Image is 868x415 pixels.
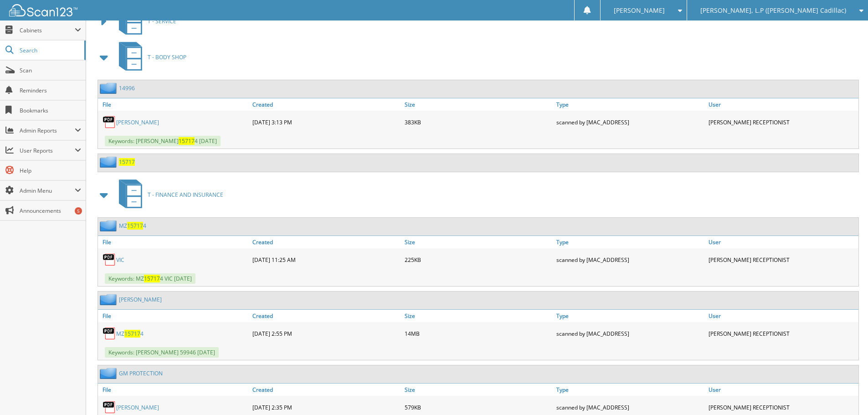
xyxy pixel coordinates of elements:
[100,82,119,94] img: folder2.png
[402,324,555,343] div: 14MB
[100,368,119,379] img: folder2.png
[105,347,219,358] span: Keywords: [PERSON_NAME] 59946 [DATE]
[98,236,250,248] a: File
[402,98,555,111] a: Size
[20,107,81,114] span: Bookmarks
[98,384,250,396] a: File
[20,207,81,215] span: Announcements
[103,327,116,340] img: PDF.png
[116,404,159,411] a: [PERSON_NAME]
[98,310,250,322] a: File
[706,384,858,396] a: User
[554,310,706,322] a: Type
[822,371,868,415] iframe: Chat Widget
[103,253,116,266] img: PDF.png
[402,310,555,322] a: Size
[20,26,75,34] span: Cabinets
[250,310,402,322] a: Created
[119,222,146,230] a: MZ157174
[706,251,858,269] div: [PERSON_NAME] RECEPTIONIST
[706,236,858,248] a: User
[105,136,221,146] span: Keywords: [PERSON_NAME] 4 [DATE]
[100,294,119,305] img: folder2.png
[124,330,140,338] span: 15717
[148,17,176,25] span: T - SERVICE
[103,115,116,129] img: PDF.png
[119,84,135,92] a: 14996
[113,39,186,75] a: T - BODY SHOP
[250,236,402,248] a: Created
[119,296,162,303] a: [PERSON_NAME]
[700,8,846,13] span: [PERSON_NAME], L.P ([PERSON_NAME] Cadillac)
[9,4,77,16] img: scan123-logo-white.svg
[554,98,706,111] a: Type
[20,147,75,154] span: User Reports
[20,187,75,195] span: Admin Menu
[402,113,555,131] div: 383KB
[20,127,75,134] span: Admin Reports
[20,167,81,174] span: Help
[554,113,706,131] div: scanned by [MAC_ADDRESS]
[250,324,402,343] div: [DATE] 2:55 PM
[20,67,81,74] span: Scan
[20,46,80,54] span: Search
[103,400,116,414] img: PDF.png
[105,273,195,284] span: Keywords: MZ 4 VIC [DATE]
[116,330,144,338] a: MZ157174
[554,384,706,396] a: Type
[554,251,706,269] div: scanned by [MAC_ADDRESS]
[98,98,250,111] a: File
[100,220,119,231] img: folder2.png
[614,8,665,13] span: [PERSON_NAME]
[250,98,402,111] a: Created
[20,87,81,94] span: Reminders
[554,324,706,343] div: scanned by [MAC_ADDRESS]
[402,384,555,396] a: Size
[706,310,858,322] a: User
[119,369,163,377] a: GM PROTECTION
[179,137,195,145] span: 15717
[144,275,160,282] span: 15717
[119,158,135,166] a: 15717
[100,156,119,168] img: folder2.png
[250,384,402,396] a: Created
[706,324,858,343] div: [PERSON_NAME] RECEPTIONIST
[75,207,82,215] div: 5
[250,113,402,131] div: [DATE] 3:13 PM
[116,256,124,264] a: VIC
[402,251,555,269] div: 225KB
[250,251,402,269] div: [DATE] 11:25 AM
[706,98,858,111] a: User
[113,177,223,213] a: T - FINANCE AND INSURANCE
[706,113,858,131] div: [PERSON_NAME] RECEPTIONIST
[402,236,555,248] a: Size
[116,118,159,126] a: [PERSON_NAME]
[113,3,176,39] a: T - SERVICE
[148,53,186,61] span: T - BODY SHOP
[148,191,223,199] span: T - FINANCE AND INSURANCE
[554,236,706,248] a: Type
[127,222,143,230] span: 15717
